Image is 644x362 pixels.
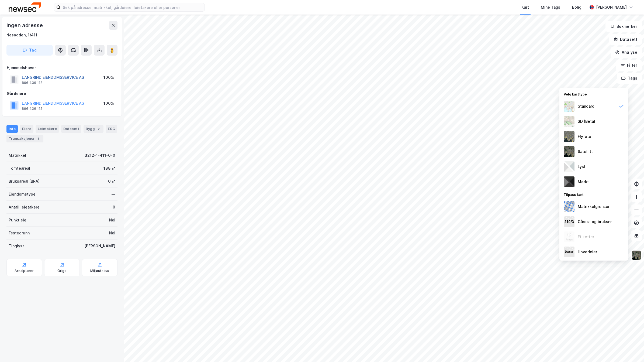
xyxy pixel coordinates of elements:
[6,45,53,56] button: Tag
[564,116,574,127] img: Z
[578,218,612,225] div: Gårds- og bruksnr.
[9,178,40,185] div: Bruksareal (BRA)
[9,217,26,223] div: Punktleie
[564,176,574,187] img: nCdM7BzjoCAAAAAElFTkSuQmCC
[108,178,115,185] div: 0 ㎡
[7,90,117,97] div: Gårdeiere
[112,191,115,197] div: —
[609,34,642,45] button: Datasett
[61,3,205,11] input: Søk på adresse, matrikkel, gårdeiere, leietakere eller personer
[559,189,628,199] div: Tilpass kart
[631,250,642,260] img: 9k=
[20,125,33,133] div: Eiere
[6,135,43,142] div: Transaksjoner
[578,163,586,170] div: Lyst
[9,165,30,172] div: Tomteareal
[578,148,593,155] div: Satellitt
[578,203,610,210] div: Matrikkelgrenser
[109,217,115,223] div: Nei
[564,161,574,172] img: luj3wr1y2y3+OchiMxRmMxRlscgabnMEmZ7DJGWxyBpucwSZnsMkZbHIGm5zBJmewyRlscgabnMEmZ7DJGWxyBpucwSZnsMkZ...
[90,269,109,273] div: Miljøstatus
[564,247,574,257] img: majorOwner.b5e170eddb5c04bfeeff.jpeg
[9,243,24,249] div: Tinglyst
[564,101,574,112] img: Z
[9,191,36,197] div: Eiendomstype
[57,269,67,273] div: Origo
[103,74,114,81] div: 100%
[109,230,115,236] div: Nei
[6,125,18,133] div: Info
[61,125,81,133] div: Datasett
[578,234,594,240] div: Etiketter
[6,21,44,30] div: Ingen adresse
[9,2,41,12] img: newsec-logo.f6e21ccffca1b3a03d2d.png
[9,204,40,210] div: Antall leietakere
[564,216,574,227] img: cadastreKeys.547ab17ec502f5a4ef2b.jpeg
[616,60,642,71] button: Filter
[9,152,26,159] div: Matrikkel
[103,100,114,107] div: 100%
[564,201,574,212] img: cadastreBorders.cfe08de4b5ddd52a10de.jpeg
[22,107,42,111] div: 896 436 112
[96,126,101,132] div: 2
[36,136,41,141] div: 3
[617,336,644,362] iframe: Chat Widget
[541,4,560,11] div: Mine Tags
[9,230,30,236] div: Festegrunn
[521,4,529,11] div: Kart
[113,204,115,210] div: 0
[617,336,644,362] div: Kontrollprogram for chat
[596,4,627,11] div: [PERSON_NAME]
[36,125,59,133] div: Leietakere
[605,21,642,32] button: Bokmerker
[578,103,594,110] div: Standard
[22,81,42,85] div: 896 436 112
[572,4,581,11] div: Bolig
[564,231,574,242] img: Z
[578,133,591,140] div: Flyfoto
[15,269,34,273] div: Arealplaner
[611,47,642,58] button: Analyse
[617,73,642,84] button: Tags
[103,165,115,172] div: 188 ㎡
[106,125,117,133] div: ESG
[578,118,595,125] div: 3D (Beta)
[6,32,37,38] div: Nesodden, 1/411
[564,146,574,157] img: 9k=
[559,89,628,99] div: Velg karttype
[578,249,597,255] div: Hovedeier
[84,125,103,133] div: Bygg
[84,243,115,249] div: [PERSON_NAME]
[564,131,574,142] img: Z
[85,152,115,159] div: 3212-1-411-0-0
[578,179,589,185] div: Mørkt
[7,64,117,71] div: Hjemmelshaver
